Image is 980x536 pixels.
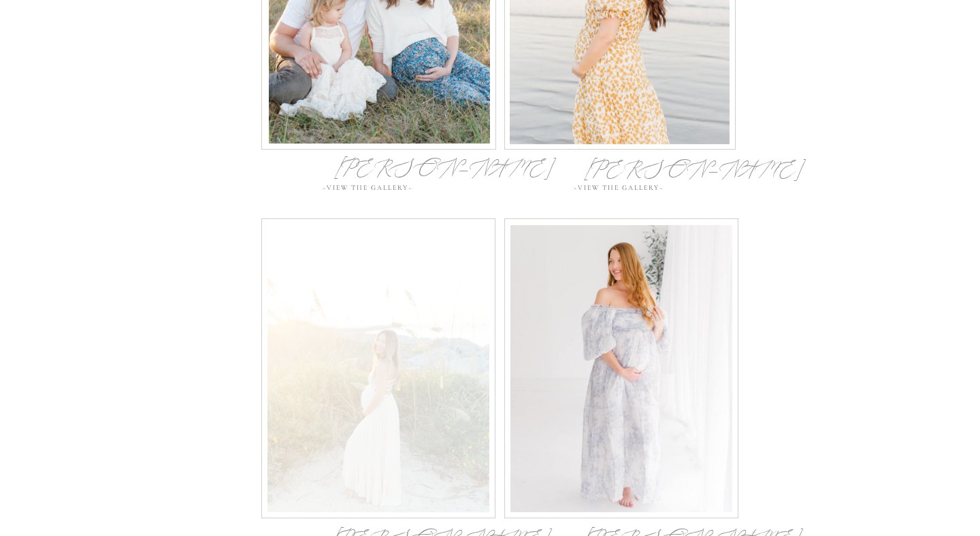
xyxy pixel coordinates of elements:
[584,155,657,184] a: [PERSON_NAME]
[334,154,407,179] a: [PERSON_NAME]
[574,184,670,192] a: ~View the gallery~
[323,184,419,192] a: ~View the gallery~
